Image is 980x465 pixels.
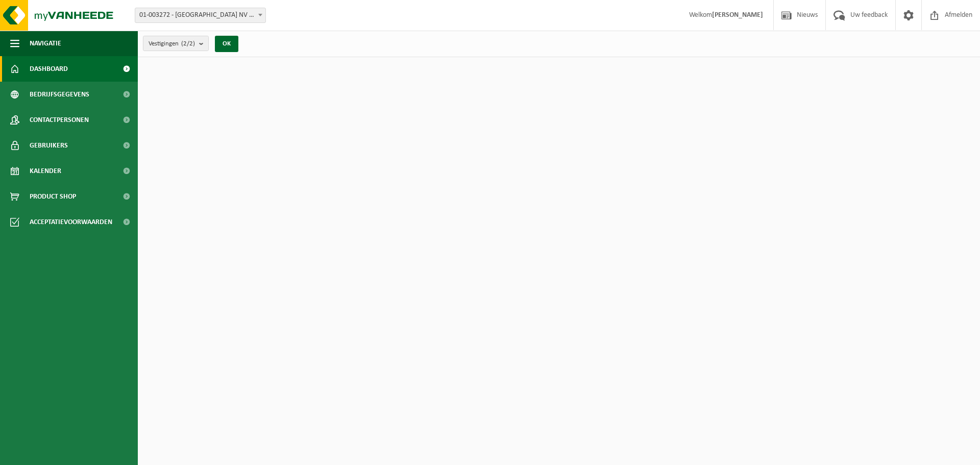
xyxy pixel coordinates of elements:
[712,11,763,19] strong: [PERSON_NAME]
[30,184,76,209] span: Product Shop
[30,56,68,82] span: Dashboard
[149,36,195,52] span: Vestigingen
[135,8,266,23] span: 01-003272 - BELGOSUC NV - BEERNEM
[30,82,89,107] span: Bedrijfsgegevens
[30,31,61,56] span: Navigatie
[30,107,89,133] span: Contactpersonen
[143,36,209,51] button: Vestigingen(2/2)
[30,209,112,235] span: Acceptatievoorwaarden
[181,40,195,47] count: (2/2)
[30,133,68,158] span: Gebruikers
[30,158,61,184] span: Kalender
[215,36,238,52] button: OK
[135,8,265,22] span: 01-003272 - BELGOSUC NV - BEERNEM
